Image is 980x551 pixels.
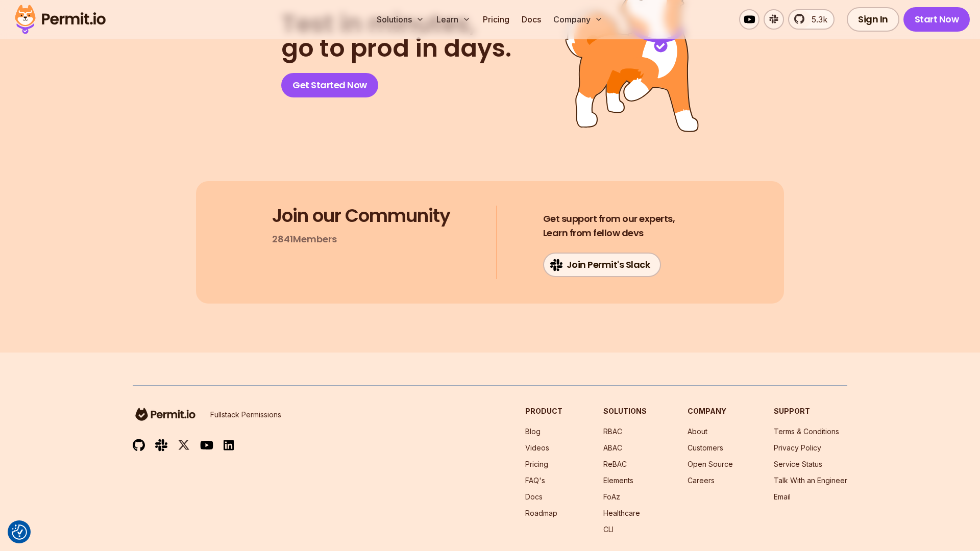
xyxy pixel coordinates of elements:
button: Company [549,9,607,30]
img: github [133,439,145,452]
img: twitter [178,439,190,452]
h3: Company [688,406,733,416]
a: Customers [688,443,723,452]
p: 2841 Members [272,232,337,246]
span: Get support from our experts, [543,212,675,226]
a: Careers [688,476,715,485]
button: Solutions [373,9,428,30]
img: logo [133,406,198,422]
a: Docs [525,492,543,501]
h3: Support [774,406,847,416]
img: slack [155,438,167,452]
span: 5.3k [805,13,827,26]
a: RBAC [603,427,622,436]
a: FoAz [603,492,620,501]
a: Elements [603,476,633,485]
a: FAQ's [525,476,545,485]
a: About [688,427,707,436]
a: Videos [525,443,549,452]
h3: Join our Community [272,206,450,226]
button: Consent Preferences [12,524,27,540]
a: Open Source [688,460,733,468]
a: Service Status [774,460,822,468]
h3: Solutions [603,406,647,416]
a: Healthcare [603,509,640,517]
a: Talk With an Engineer [774,476,847,485]
a: Privacy Policy [774,443,821,452]
a: Email [774,492,791,501]
h4: Learn from fellow devs [543,212,675,240]
a: Pricing [525,460,548,468]
a: Get Started Now [281,73,378,97]
a: ABAC [603,443,622,452]
button: Learn [432,9,475,30]
a: Join Permit's Slack [543,253,661,277]
a: Pricing [479,9,513,30]
a: Start Now [903,7,970,32]
img: linkedin [224,439,234,451]
a: ReBAC [603,460,627,468]
a: Terms & Conditions [774,427,839,436]
a: CLI [603,525,614,534]
h3: Product [525,406,562,416]
a: 5.3k [788,9,835,30]
a: Blog [525,427,541,436]
h2: go to prod in days. [281,12,511,61]
a: Sign In [847,7,899,32]
img: Permit logo [10,2,110,37]
img: youtube [200,439,213,451]
img: Revisit consent button [12,524,27,540]
a: Roadmap [525,509,557,517]
a: Docs [518,9,545,30]
p: Fullstack Permissions [210,410,281,420]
